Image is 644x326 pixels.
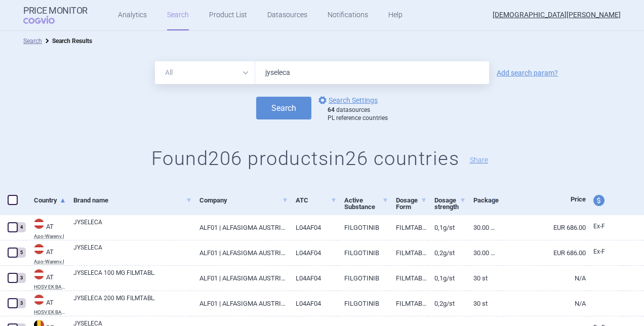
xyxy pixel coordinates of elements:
a: Search [23,37,42,45]
a: L04AF04 [288,291,337,316]
a: ATATApo-Warenv.I [26,243,66,264]
div: datasources PL reference countries [328,106,388,122]
a: 30.00 ST | Stück [466,240,498,265]
a: JYSELECA 200 MG FILMTABL. [73,294,192,312]
span: Ex-factory price [593,248,605,255]
a: 0,1G/ST [427,266,465,291]
a: ALF01 | ALFASIGMA AUSTRIA GMBH [192,291,289,316]
img: Austria [34,219,44,229]
a: FILGOTINIB [337,266,388,291]
abbr: Apo-Warenv.I — Apothekerverlag Warenverzeichnis. Online database developed by the Österreichische... [34,234,66,239]
span: Price [571,195,586,203]
a: FILMTABL 100MG [388,215,427,240]
strong: Search Results [52,37,92,45]
a: Package [473,188,498,213]
a: ATATHOSV EK BASIC [26,268,66,290]
a: JYSELECA [73,243,192,261]
div: 3 [17,273,26,283]
a: ALF01 | ALFASIGMA AUSTRIA GMBH [192,240,289,265]
span: COGVIO [23,16,69,24]
a: ATATApo-Warenv.I [26,218,66,239]
a: ALF01 | ALFASIGMA AUSTRIA GMBH [192,215,289,240]
a: Search Settings [316,94,378,106]
a: Price MonitorCOGVIO [23,6,88,25]
a: Active Substance [344,188,388,219]
a: N/A [498,266,586,291]
strong: 64 [328,106,335,113]
a: EUR 686.00 [498,215,586,240]
a: Brand name [73,188,192,213]
a: Ex-F [586,244,623,260]
a: L04AF04 [288,215,337,240]
a: 0,1G/ST [427,215,465,240]
a: FILGOTINIB [337,215,388,240]
strong: Price Monitor [23,6,88,16]
a: Ex-F [586,219,623,234]
a: ATATHOSV EK BASIC [26,294,66,315]
div: 3 [17,298,26,308]
li: Search Results [42,36,92,46]
a: FILGOTINIB [337,291,388,316]
abbr: Apo-Warenv.I — Apothekerverlag Warenverzeichnis. Online database developed by the Österreichische... [34,259,66,264]
li: Search [23,36,42,46]
a: ALF01 | ALFASIGMA AUSTRIA GMBH [192,266,289,291]
a: Country [34,188,66,213]
a: 30.00 ST | Stück [466,215,498,240]
a: ATC [296,188,337,213]
a: 30 St [466,291,498,316]
abbr: HOSV EK BASIC — Erstattungskodex published by Hauptverband der österreichischen Sozialversicherun... [34,310,66,315]
span: Ex-factory price [593,223,605,230]
button: Search [256,97,311,119]
a: JYSELECA [73,218,192,236]
abbr: HOSV EK BASIC — Erstattungskodex published by Hauptverband der österreichischen Sozialversicherun... [34,284,66,290]
button: Share [470,156,488,164]
a: JYSELECA 100 MG FILMTABL. [73,268,192,287]
img: Austria [34,269,44,279]
img: Austria [34,295,44,305]
div: 5 [17,248,26,258]
a: FILGOTINIB [337,240,388,265]
a: Company [199,188,289,213]
a: Add search param? [497,69,558,76]
a: Dosage strength [434,188,465,219]
a: Dosage Form [396,188,427,219]
a: FILMTABL 100MG [388,266,427,291]
a: 0,2G/ST [427,240,465,265]
a: EUR 686.00 [498,240,586,265]
a: 0,2G/ST [427,291,465,316]
a: FILMTABL 200MG [388,240,427,265]
a: L04AF04 [288,240,337,265]
div: 4 [17,222,26,232]
img: Austria [34,244,44,254]
a: N/A [498,291,586,316]
a: 30 St [466,266,498,291]
a: L04AF04 [288,266,337,291]
a: FILMTABL 200MG [388,291,427,316]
